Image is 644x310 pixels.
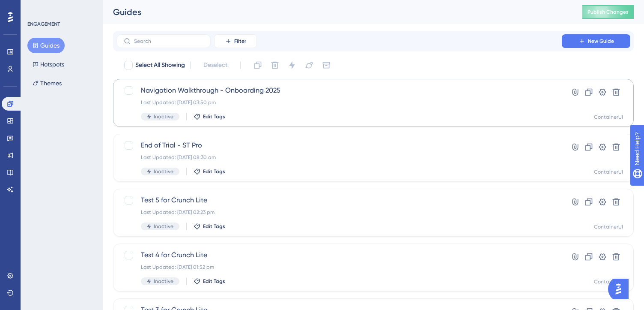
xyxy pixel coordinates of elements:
[587,9,629,15] span: Publish Changes
[582,5,634,19] button: Publish Changes
[20,2,54,12] span: Need Help?
[594,223,623,230] div: ContainerUI
[594,169,623,175] div: ContainerUI
[141,154,537,161] div: Last Updated: [DATE] 08:30 am
[194,223,225,230] button: Edit Tags
[214,34,257,48] button: Filter
[234,38,246,45] span: Filter
[141,85,537,96] span: Navigation Walkthrough - Onboarding 2025
[588,38,614,45] span: New Guide
[154,278,173,285] span: Inactive
[135,60,185,70] span: Select All Showing
[562,34,630,48] button: New Guide
[203,168,225,175] span: Edit Tags
[113,6,561,18] div: Guides
[194,168,225,175] button: Edit Tags
[154,223,173,230] span: Inactive
[134,38,203,44] input: Search
[194,278,225,285] button: Edit Tags
[594,278,623,285] div: ContainerUI
[203,113,225,120] span: Edit Tags
[203,60,227,70] span: Deselect
[203,223,225,230] span: Edit Tags
[196,57,235,73] button: Deselect
[27,38,65,53] button: Guides
[594,114,623,120] div: ContainerUI
[27,75,67,91] button: Themes
[141,250,537,260] span: Test 4 for Crunch Lite
[141,140,537,150] span: End of Trial - ST Pro
[203,278,225,285] span: Edit Tags
[608,276,634,302] iframe: UserGuiding AI Assistant Launcher
[141,195,537,205] span: Test 5 for Crunch Lite
[154,168,173,175] span: Inactive
[154,113,173,120] span: Inactive
[141,99,537,106] div: Last Updated: [DATE] 03:50 pm
[27,21,60,27] div: ENGAGEMENT
[141,264,537,271] div: Last Updated: [DATE] 01:52 pm
[27,57,69,72] button: Hotspots
[141,209,537,216] div: Last Updated: [DATE] 02:23 pm
[194,113,225,120] button: Edit Tags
